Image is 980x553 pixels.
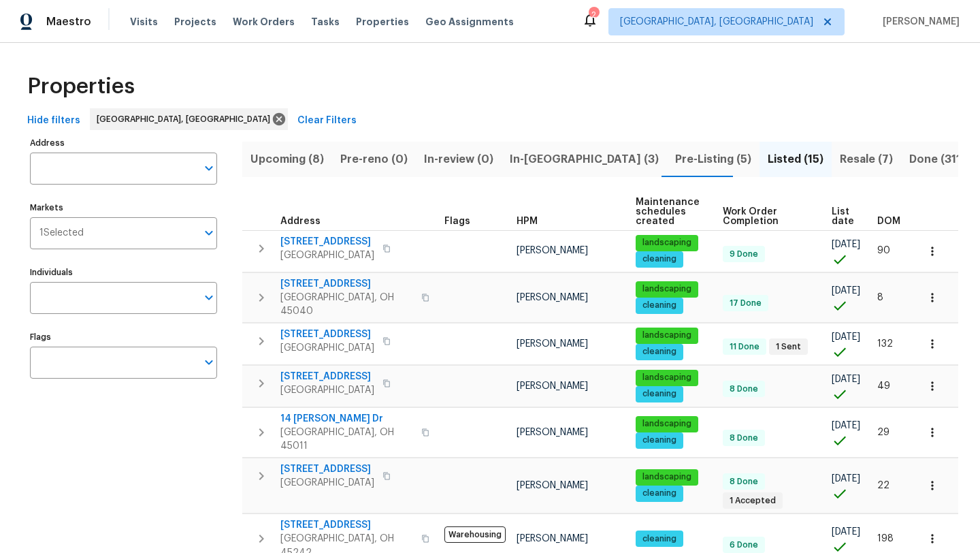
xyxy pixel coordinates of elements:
[832,474,860,484] span: [DATE]
[444,217,470,226] span: Flags
[30,204,217,212] label: Markets
[424,150,493,169] span: In-review (0)
[27,80,135,93] span: Properties
[46,15,91,29] span: Maestro
[340,150,408,169] span: Pre-reno (0)
[877,428,889,437] span: 29
[637,300,682,311] span: cleaning
[637,418,697,430] span: landscaping
[724,298,767,309] span: 17 Done
[724,539,764,551] span: 6 Done
[832,207,854,226] span: List date
[877,293,883,302] span: 8
[832,332,860,342] span: [DATE]
[620,15,813,29] span: [GEOGRAPHIC_DATA], [GEOGRAPHIC_DATA]
[517,339,588,349] span: [PERSON_NAME]
[877,15,960,29] span: [PERSON_NAME]
[637,253,682,265] span: cleaning
[280,217,321,226] span: Address
[909,150,965,169] span: Done (311)
[637,471,697,483] span: landscaping
[770,341,806,353] span: 1 Sent
[517,428,588,437] span: [PERSON_NAME]
[250,150,324,169] span: Upcoming (8)
[724,383,764,395] span: 8 Done
[724,432,764,444] span: 8 Done
[425,15,514,29] span: Geo Assignments
[637,330,697,341] span: landscaping
[517,293,588,302] span: [PERSON_NAME]
[517,481,588,490] span: [PERSON_NAME]
[724,249,764,260] span: 9 Done
[22,108,86,133] button: Hide filters
[675,150,751,169] span: Pre-Listing (5)
[832,375,860,384] span: [DATE]
[280,370,374,383] span: [STREET_ADDRESS]
[832,421,860,430] span: [DATE]
[199,159,218,178] button: Open
[723,207,808,226] span: Work Order Completion
[39,227,84,239] span: 1 Selected
[636,197,700,226] span: Maintenance schedules created
[199,353,218,372] button: Open
[30,268,217,276] label: Individuals
[30,139,217,147] label: Address
[637,388,682,400] span: cleaning
[877,381,890,391] span: 49
[724,495,781,507] span: 1 Accepted
[280,341,374,355] span: [GEOGRAPHIC_DATA]
[877,217,900,226] span: DOM
[517,217,538,226] span: HPM
[280,383,374,397] span: [GEOGRAPHIC_DATA]
[280,277,413,291] span: [STREET_ADDRESS]
[199,223,218,242] button: Open
[637,488,682,499] span: cleaning
[637,434,682,446] span: cleaning
[589,8,598,22] div: 2
[30,333,217,341] label: Flags
[280,249,374,262] span: [GEOGRAPHIC_DATA]
[444,526,506,543] span: Warehousing
[280,518,413,532] span: [STREET_ADDRESS]
[637,372,697,383] span: landscaping
[517,246,588,255] span: [PERSON_NAME]
[280,462,374,476] span: [STREET_ADDRESS]
[517,381,588,391] span: [PERSON_NAME]
[233,15,295,29] span: Work Orders
[280,426,413,453] span: [GEOGRAPHIC_DATA], OH 45011
[174,15,216,29] span: Projects
[637,237,697,249] span: landscaping
[877,339,893,349] span: 132
[832,527,860,537] span: [DATE]
[280,412,413,426] span: 14 [PERSON_NAME] Dr
[297,112,357,129] span: Clear Filters
[637,283,697,295] span: landscaping
[280,291,413,318] span: [GEOGRAPHIC_DATA], OH 45040
[832,240,860,249] span: [DATE]
[90,108,288,130] div: [GEOGRAPHIC_DATA], [GEOGRAPHIC_DATA]
[199,288,218,307] button: Open
[311,17,340,27] span: Tasks
[130,15,158,29] span: Visits
[877,534,894,543] span: 198
[356,15,409,29] span: Properties
[510,150,659,169] span: In-[GEOGRAPHIC_DATA] (3)
[768,150,823,169] span: Listed (15)
[517,534,588,543] span: [PERSON_NAME]
[724,341,765,353] span: 11 Done
[877,246,890,255] span: 90
[832,286,860,296] span: [DATE]
[27,112,80,129] span: Hide filters
[280,328,374,341] span: [STREET_ADDRESS]
[724,476,764,488] span: 8 Done
[637,346,682,358] span: cleaning
[97,112,276,126] span: [GEOGRAPHIC_DATA], [GEOGRAPHIC_DATA]
[637,533,682,545] span: cleaning
[877,481,889,490] span: 22
[840,150,893,169] span: Resale (7)
[280,235,374,249] span: [STREET_ADDRESS]
[292,108,362,133] button: Clear Filters
[280,476,374,490] span: [GEOGRAPHIC_DATA]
